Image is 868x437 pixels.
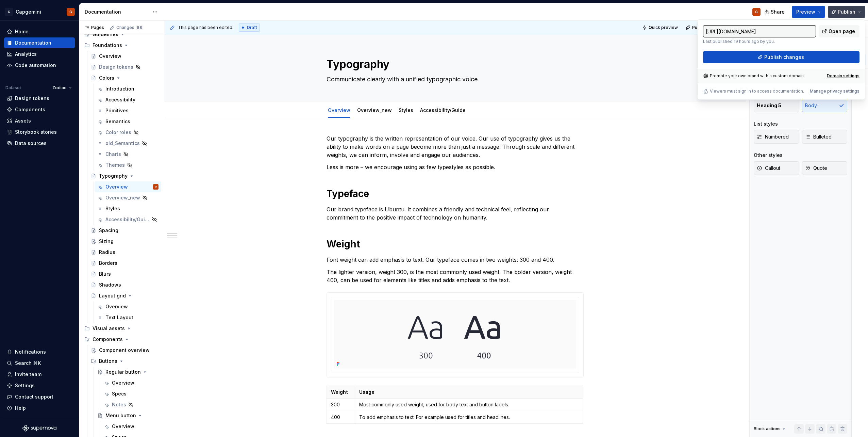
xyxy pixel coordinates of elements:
svg: Supernova Logo [22,425,56,432]
a: Primitives [95,105,161,116]
div: Block actions [754,424,787,434]
a: Documentation [4,37,75,48]
p: Font weight can add emphasis to text. Our typeface comes in two weights: 300 and 400. [327,256,584,264]
div: Notes [112,401,126,408]
textarea: Communicate clearly with a unified typographic voice. [325,74,582,85]
div: Buttons [88,356,161,367]
div: Blurs [99,271,111,277]
a: Storybook stories [4,127,75,137]
div: Help [15,405,26,411]
div: C [5,8,13,16]
div: Foundations [82,40,161,51]
div: Buttons [99,358,117,365]
div: Notifications [15,349,46,355]
div: Accessibility/Guide [417,103,468,117]
p: Last published 19 hours ago by you. [703,39,816,44]
div: Layout grid [99,292,126,299]
p: Our brand typeface is Ubuntu. It combines a friendly and technical feel, reflecting our commitmen... [327,205,584,222]
div: Capgemini [16,9,41,15]
div: Semantics [105,118,130,125]
button: Share [761,6,789,18]
a: Layout grid [88,290,161,301]
div: Charts [105,151,121,158]
button: Numbered [754,130,799,144]
a: Overview [101,421,161,432]
p: Viewers must sign in to access documentation. [710,88,804,94]
a: Overview_new [357,107,392,113]
div: Documentation [85,9,149,15]
a: Sizing [88,236,161,247]
a: Component overview [88,345,161,356]
div: Assets [15,117,31,124]
button: Bulleted [802,130,848,144]
p: The lighter version, weight 300, is the most commonly used weight. The bolder version, weight 400... [327,268,584,284]
button: Callout [754,161,799,175]
span: 88 [136,25,143,30]
a: Charts [95,149,161,160]
a: Settings [4,380,75,391]
button: Publish changes [684,23,728,32]
button: Quick preview [640,23,681,32]
span: Open page [829,28,855,35]
a: Colors [88,72,161,83]
div: Pages [84,25,104,30]
a: Introduction [95,83,161,94]
a: Accessibility/Guide [95,214,161,225]
div: Overview [325,103,353,117]
button: Preview [792,6,825,18]
button: Help [4,403,75,414]
p: Most commonly used weight, used for body text and button labels. [359,401,579,408]
a: Overview [328,107,350,113]
span: Preview [796,9,815,15]
div: Other styles [754,152,783,159]
div: Primitives [105,107,129,114]
p: 300 [331,401,351,408]
a: Radius [88,247,161,258]
span: This page has been edited. [178,25,233,30]
div: Radius [99,249,115,256]
div: Text Layout [105,314,133,321]
button: Publish [828,6,865,18]
a: Spacing [88,225,161,236]
a: Code automation [4,60,75,71]
a: Invite team [4,369,75,380]
div: Analytics [15,51,37,58]
div: Styles [396,103,416,117]
div: Accessibility [105,96,135,103]
div: Overview [99,53,121,60]
div: Typography [99,173,128,179]
div: Code automation [15,62,56,69]
a: Home [4,26,75,37]
p: Usage [359,389,579,395]
div: Specs [112,390,127,397]
a: Color roles [95,127,161,138]
a: old_Semantics [95,138,161,149]
div: old_Semantics [105,140,140,147]
div: Promote your own brand with a custom domain. [703,73,805,79]
div: Invite team [15,371,41,378]
div: Accessibility/Guide [105,216,150,223]
button: Heading 5 [754,99,799,112]
a: Styles [399,107,413,113]
a: Data sources [4,138,75,149]
span: Draft [247,25,257,30]
div: Shadows [99,281,121,288]
a: Semantics [95,116,161,127]
div: Components [15,106,45,113]
a: Components [4,104,75,115]
div: Design tokens [15,95,49,102]
div: Color roles [105,129,131,136]
p: Less is more – we encourage using as few typestyles as possible. [327,163,584,171]
span: Quick preview [649,25,678,30]
a: OverviewG [95,181,161,192]
p: Our typography is the written representation of our voice. Our use of typography gives us the abi... [327,134,584,159]
div: Components [82,334,161,345]
p: 400 [331,414,351,421]
div: Contact support [15,393,53,400]
a: Borders [88,258,161,269]
span: Heading 5 [757,102,781,109]
div: Overview [112,423,134,430]
a: Accessibility [95,94,161,105]
div: Design tokens [99,64,133,70]
div: Domain settings [827,73,859,79]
